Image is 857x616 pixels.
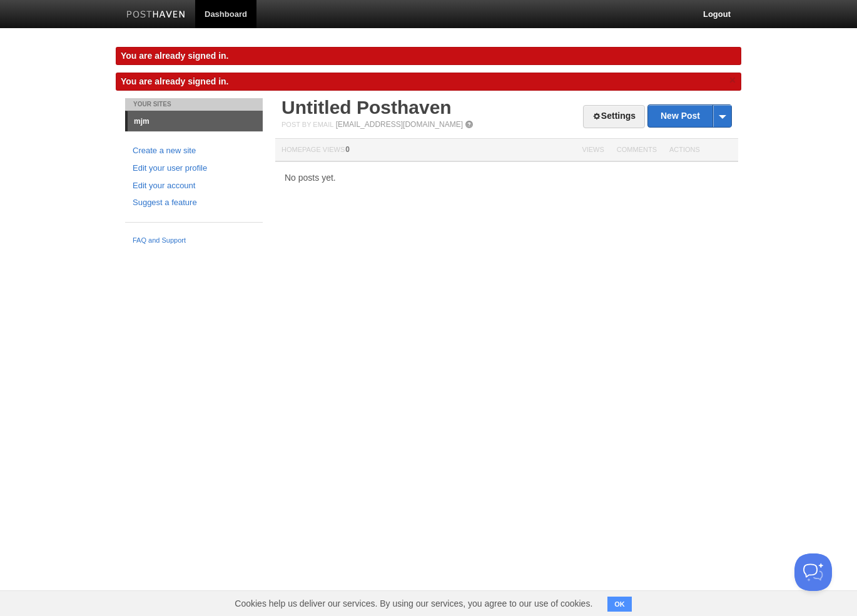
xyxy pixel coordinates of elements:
a: New Post [648,105,731,127]
span: Cookies help us deliver our services. By using our services, you agree to our use of cookies. [222,591,605,616]
a: mjm [128,111,263,131]
a: [EMAIL_ADDRESS][DOMAIN_NAME] [336,120,463,129]
a: Edit your account [133,179,255,193]
a: FAQ and Support [133,235,255,246]
a: Suggest a feature [133,196,255,210]
a: Create a new site [133,144,255,158]
img: Posthaven-bar [126,11,186,20]
span: Post by Email [281,121,333,128]
a: × [727,73,738,88]
a: Settings [583,105,645,128]
th: Actions [663,139,738,162]
li: Your Sites [125,98,263,111]
th: Comments [611,139,663,162]
span: 0 [345,145,350,154]
a: Untitled Posthaven [281,97,452,118]
button: OK [607,597,632,612]
iframe: Help Scout Beacon - Open [794,553,832,591]
th: Views [576,139,610,162]
div: No posts yet. [275,173,738,182]
div: You are already signed in. [116,47,741,65]
a: Edit your user profile [133,162,255,175]
span: You are already signed in. [121,76,228,86]
th: Homepage Views [275,139,576,162]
